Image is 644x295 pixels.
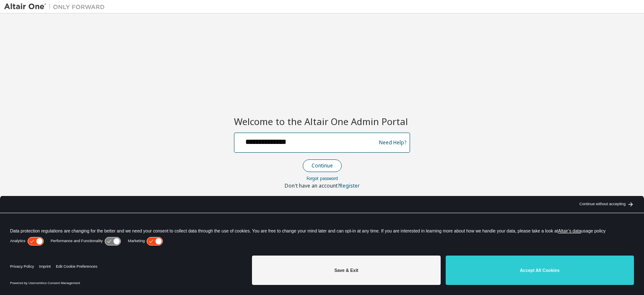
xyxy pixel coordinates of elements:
[379,142,406,143] a: Need Help?
[303,159,342,172] button: Continue
[4,3,109,11] img: Altair One
[285,182,340,189] span: Don't have an account?
[340,182,360,189] a: Register
[306,175,338,181] a: Forgot password
[234,115,410,127] h2: Welcome to the Altair One Admin Portal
